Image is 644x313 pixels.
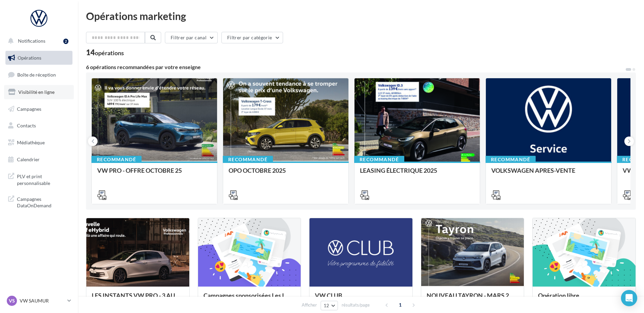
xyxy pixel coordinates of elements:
div: VOLKSWAGEN APRES-VENTE [491,167,606,181]
div: Opérations marketing [86,11,636,21]
span: Afficher [302,302,317,308]
div: Recommandé [223,156,273,163]
span: Campagnes DataOnDemand [17,194,70,209]
button: 12 [321,301,338,310]
div: VW PRO - OFFRE OCTOBRE 25 [97,167,212,181]
span: 1 [395,299,406,310]
a: Campagnes [4,102,74,116]
div: Recommandé [354,156,404,163]
a: Boîte de réception [4,67,74,82]
a: Visibilité en ligne [4,85,74,99]
span: Opérations [18,55,41,61]
div: Recommandé [91,156,142,163]
a: Calendrier [4,152,74,167]
div: 2 [63,39,68,44]
p: VW SAUMUR [20,297,65,304]
div: VW CLUB [315,292,407,306]
div: 14 [86,49,124,56]
span: résultats/page [342,302,370,308]
span: Médiathèque [17,140,45,145]
div: Opération libre [538,292,630,306]
button: Filtrer par canal [165,32,218,43]
span: Contacts [17,123,36,128]
div: opérations [95,50,124,56]
div: Recommandé [486,156,536,163]
a: Campagnes DataOnDemand [4,192,74,212]
span: Boîte de réception [17,72,56,78]
span: Campagnes [17,106,41,111]
div: 6 opérations recommandées par votre enseigne [86,64,625,70]
a: Médiathèque [4,135,74,150]
div: Open Intercom Messenger [621,290,637,306]
span: VS [9,297,15,304]
a: PLV et print personnalisable [4,169,74,189]
span: PLV et print personnalisable [17,172,70,186]
div: LES INSTANTS VW PRO - 3 AU [DATE] [92,292,184,306]
div: NOUVEAU TAYRON - MARS 2025 [427,292,519,306]
button: Filtrer par catégorie [221,32,283,43]
a: Contacts [4,119,74,133]
div: OPO OCTOBRE 2025 [229,167,343,181]
span: 12 [324,303,329,308]
span: Notifications [18,38,45,44]
a: Opérations [4,51,74,65]
button: Notifications 2 [4,34,71,48]
span: Visibilité en ligne [18,89,55,95]
div: Campagnes sponsorisées Les Instants VW Octobre [203,292,296,306]
a: VS VW SAUMUR [5,294,72,307]
span: Calendrier [17,156,40,162]
div: LEASING ÉLECTRIQUE 2025 [360,167,474,181]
